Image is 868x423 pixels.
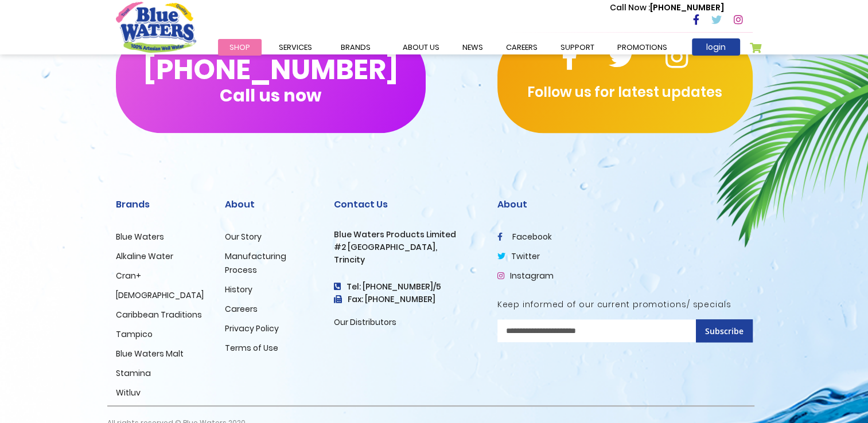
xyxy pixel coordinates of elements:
[391,39,451,56] a: about us
[225,303,258,315] a: Careers
[497,199,753,210] h2: About
[225,231,262,242] a: Our Story
[116,387,141,398] a: Witluv
[116,199,208,210] h2: Brands
[225,199,317,210] h2: About
[225,323,279,334] a: Privacy Policy
[116,2,196,52] a: store logo
[495,39,549,56] a: careers
[225,342,278,354] a: Terms of Use
[116,231,164,242] a: Blue Waters
[116,348,184,359] a: Blue Waters Malt
[692,38,740,56] a: login
[606,39,679,56] a: Promotions
[334,316,396,328] a: Our Distributors
[225,250,286,276] a: Manufacturing Process
[610,2,724,14] p: [PHONE_NUMBER]
[116,250,173,262] a: Alkaline Water
[497,270,554,281] a: Instagram
[334,255,480,265] h3: Trincity
[549,39,606,56] a: support
[451,39,495,56] a: News
[116,309,202,320] a: Caribbean Traditions
[497,231,552,242] a: facebook
[116,289,204,301] a: [DEMOGRAPHIC_DATA]
[116,270,141,281] a: Cran+
[116,328,153,340] a: Tampico
[279,42,312,53] span: Services
[229,42,250,53] span: Shop
[705,326,744,336] span: Subscribe
[497,300,753,310] h5: Keep informed of our current promotions/ specials
[610,2,650,13] span: Call Now :
[334,282,480,292] h4: Tel: [PHONE_NUMBER]/5
[341,42,371,53] span: Brands
[497,82,753,103] p: Follow us for latest updates
[116,367,151,379] a: Stamina
[116,30,426,133] button: [PHONE_NUMBER]Call us now
[220,92,321,99] span: Call us now
[334,295,480,304] h3: Fax: [PHONE_NUMBER]
[334,230,480,240] h3: Blue Waters Products Limited
[225,284,252,295] a: History
[334,199,480,210] h2: Contact Us
[334,242,480,252] h3: #2 [GEOGRAPHIC_DATA],
[696,319,753,342] button: Subscribe
[497,250,540,262] a: twitter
